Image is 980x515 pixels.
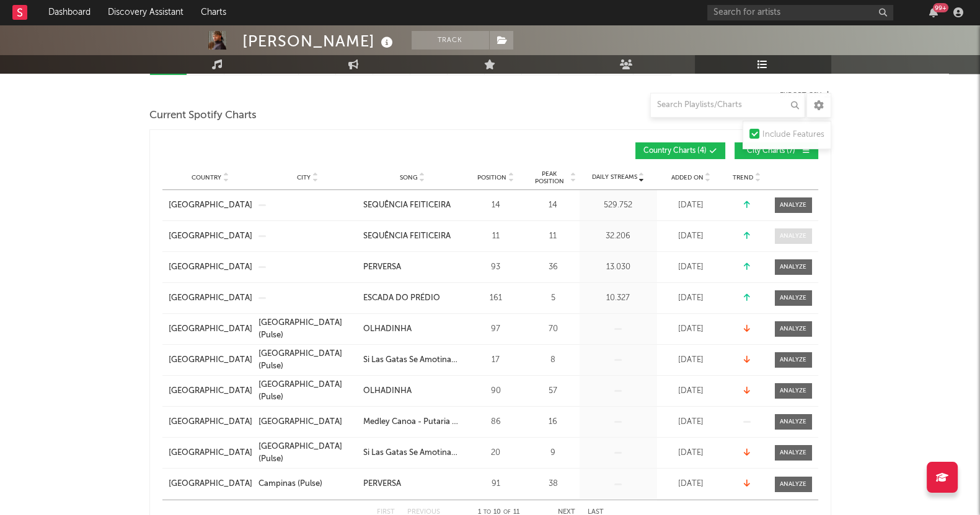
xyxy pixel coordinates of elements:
[258,478,357,490] a: Campinas (Pulse)
[530,230,576,243] div: 11
[363,199,451,212] div: SEQUÊNCIA FEITICEIRA
[363,323,462,335] a: OLHADINHA
[530,447,576,459] div: 9
[530,170,569,185] span: Peak Position
[363,478,462,490] a: PERVERSA
[660,199,722,212] div: [DATE]
[530,323,576,335] div: 70
[468,385,524,397] div: 90
[468,230,524,243] div: 11
[660,416,722,428] div: [DATE]
[258,348,357,372] a: [GEOGRAPHIC_DATA] (Pulse)
[169,385,252,397] a: [GEOGRAPHIC_DATA]
[468,199,524,212] div: 14
[530,385,576,397] div: 57
[169,447,252,459] div: [GEOGRAPHIC_DATA]
[530,354,576,366] div: 8
[169,230,252,243] a: [GEOGRAPHIC_DATA]
[660,478,722,490] div: [DATE]
[733,174,753,181] span: Trend
[660,261,722,274] div: [DATE]
[477,174,506,181] span: Position
[660,323,722,335] div: [DATE]
[363,199,462,212] a: SEQUÊNCIA FEITICEIRA
[363,323,412,335] div: OLHADINHA
[530,478,576,490] div: 38
[169,354,252,366] a: [GEOGRAPHIC_DATA]
[400,174,418,181] span: Song
[929,7,938,17] button: 99+
[530,416,576,428] div: 16
[363,478,401,490] div: PERVERSA
[468,416,524,428] div: 86
[169,199,252,212] a: [GEOGRAPHIC_DATA]
[363,416,462,428] a: Medley Canoa - Putaria no Escuro / Menina do Job / Escada do Prédio / Mal Caminho / Pede Que eu T...
[468,261,524,274] div: 93
[258,379,357,403] a: [GEOGRAPHIC_DATA] (Pulse)
[363,385,462,397] a: OLHADINHA
[735,142,818,159] button: City Charts(7)
[242,31,396,51] div: [PERSON_NAME]
[468,323,524,335] div: 97
[297,174,311,181] span: City
[671,174,704,181] span: Added On
[363,447,462,459] a: Si Las Gatas Se Amotinan (feat. DobleP) - Remix
[483,509,491,515] span: to
[363,292,462,305] a: ESCADA DO PRÉDIO
[363,230,462,243] a: SEQUÊNCIA FEITICEIRA
[468,354,524,366] div: 17
[762,128,824,142] div: Include Features
[258,317,357,341] a: [GEOGRAPHIC_DATA] (Pulse)
[468,292,524,305] div: 161
[258,416,357,428] a: [GEOGRAPHIC_DATA]
[468,447,524,459] div: 20
[363,261,462,274] a: PERVERSA
[258,441,357,465] a: [GEOGRAPHIC_DATA] (Pulse)
[169,416,252,428] a: [GEOGRAPHIC_DATA]
[643,147,707,155] span: Country Charts ( 4 )
[468,478,524,490] div: 91
[258,478,322,490] div: Campinas (Pulse)
[169,261,252,274] a: [GEOGRAPHIC_DATA]
[530,292,576,305] div: 5
[660,230,722,243] div: [DATE]
[363,230,451,243] div: SEQUÊNCIA FEITICEIRA
[169,323,252,335] a: [GEOGRAPHIC_DATA]
[530,261,576,274] div: 36
[933,3,948,12] div: 99 +
[660,447,722,459] div: [DATE]
[169,292,252,305] a: [GEOGRAPHIC_DATA]
[592,173,637,182] span: Daily Streams
[660,292,722,305] div: [DATE]
[707,5,893,20] input: Search for artists
[583,292,654,305] div: 10.327
[660,354,722,366] div: [DATE]
[660,385,722,397] div: [DATE]
[412,31,489,50] button: Track
[169,478,252,490] a: [GEOGRAPHIC_DATA]
[743,147,800,155] span: City Charts ( 7 )
[780,92,831,99] button: Export CSV
[635,142,725,159] button: Country Charts(4)
[583,261,654,274] div: 13.030
[583,199,654,212] div: 529.752
[192,174,221,181] span: Country
[363,385,412,397] div: OLHADINHA
[363,354,462,366] a: Si Las Gatas Se Amotinan (feat. DobleP) - Remix
[530,199,576,212] div: 14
